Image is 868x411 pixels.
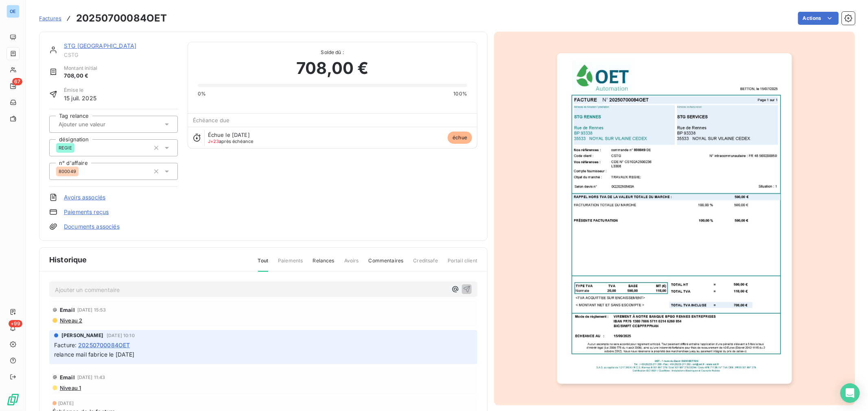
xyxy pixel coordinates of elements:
a: Paiements reçus [64,208,109,216]
a: Documents associés [64,223,120,231]
span: 20250700084OET [78,341,130,349]
span: Avoirs [344,257,359,271]
h3: 20250700084OET [76,11,167,26]
span: Email [60,307,75,313]
span: Émise le [64,87,96,94]
span: Niveau 2 [59,317,82,324]
a: Avoirs associés [64,193,105,201]
span: 67 [12,78,22,85]
span: Tout [258,257,269,272]
span: 0% [198,90,206,97]
span: Échéance due [193,117,230,123]
a: STG [GEOGRAPHIC_DATA] [64,42,136,49]
span: [PERSON_NAME] [61,332,103,339]
span: 100% [453,90,467,97]
span: Historique [49,254,87,265]
span: Relances [313,257,334,271]
img: Logo LeanPay [7,393,20,406]
span: Montant initial [64,65,97,72]
span: Creditsafe [413,257,438,271]
span: 708,00 € [296,56,368,80]
img: invoice_thumbnail [557,53,791,384]
span: Email [60,374,75,381]
a: Factures [39,14,61,22]
span: relance mail fabrice le [DATE] [54,351,135,358]
span: [DATE] 10:10 [107,333,135,338]
span: Commentaires [369,257,404,271]
span: Solde dû : [198,49,467,56]
div: OE [7,5,20,18]
span: 708,00 € [64,72,97,80]
span: [DATE] 15:53 [77,307,106,312]
button: Actions [798,12,839,25]
input: Ajouter une valeur [58,121,140,128]
span: CSTG [64,52,178,58]
div: Open Intercom Messenger [840,383,860,403]
span: 15 juil. 2025 [64,94,96,102]
span: Paiements [278,257,303,271]
span: Échue le [DATE] [208,132,250,138]
span: Portail client [448,257,477,271]
span: Factures [39,15,61,22]
span: 800049 [59,169,76,174]
span: +99 [9,320,22,327]
span: [DATE] [58,401,74,406]
span: Niveau 1 [59,385,81,391]
span: échue [448,132,472,144]
span: après échéance [208,139,254,144]
span: [DATE] 11:43 [77,375,105,380]
span: J+23 [208,138,219,144]
span: REGIE [59,145,72,150]
span: Facture : [54,341,77,349]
